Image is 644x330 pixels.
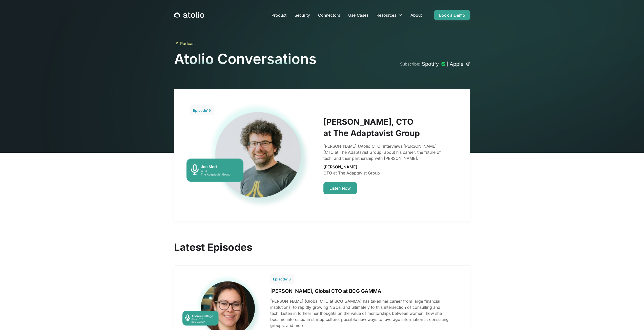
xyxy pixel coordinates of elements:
a: Use Cases [344,10,372,20]
div: Spotify [422,60,439,68]
a: Product [267,10,290,20]
a: Security [290,10,314,20]
div: Resources [372,10,406,20]
div: Resources [377,12,396,18]
div: | [447,61,448,67]
div: Apple [450,60,464,68]
h1: Atolio Conversations [174,51,317,68]
a: Book a Demo [434,10,470,20]
a: Connectors [314,10,344,20]
div: Subscribe: [400,61,420,67]
div: Podcast [180,40,196,47]
a: home [174,12,204,18]
a: Spotify [422,60,445,68]
iframe: Chat Widget [619,306,644,330]
a: About [406,10,426,20]
h2: Latest Episodes [174,241,470,253]
a: Apple [450,60,470,68]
